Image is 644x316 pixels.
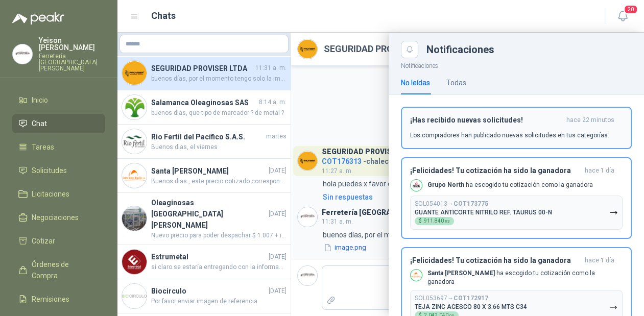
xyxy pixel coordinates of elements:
p: Notificaciones [389,58,644,71]
h1: Chats [151,9,176,23]
span: 20 [624,5,638,14]
span: Licitaciones [32,188,69,200]
p: Los compradores han publicado nuevas solicitudes en tus categorías. [410,131,609,140]
span: Inicio [32,94,48,106]
p: SOL053697 → [415,295,488,302]
span: ,83 [444,219,450,224]
span: Órdenes de Compra [32,259,96,281]
button: 20 [613,7,632,26]
div: $ [415,217,454,225]
b: Santa [PERSON_NAME] [427,270,495,277]
img: Company Logo [411,180,422,191]
button: ¡Felicidades! Tu cotización ha sido la ganadorahace 1 día Company LogoGrupo North ha escogido tu ... [401,157,632,239]
p: GUANTE ANTICORTE NITRILO REF. TAURUS 00-N [415,209,552,216]
img: Company Logo [411,270,422,281]
a: Órdenes de Compra [12,255,105,285]
span: hace 1 día [585,166,614,175]
a: Tareas [12,137,105,157]
button: ¡Has recibido nuevas solicitudes!hace 22 minutos Los compradores han publicado nuevas solicitudes... [401,107,632,149]
b: COT173775 [454,200,488,207]
p: SOL054013 → [415,200,488,208]
span: hace 1 día [585,256,614,265]
a: Negociaciones [12,208,105,227]
h3: ¡Has recibido nuevas solicitudes! [410,116,562,125]
p: ha escogido tu cotización como la ganadora [427,269,623,286]
b: Grupo North [427,181,464,188]
span: Tareas [32,141,54,153]
h3: ¡Felicidades! Tu cotización ha sido la ganadora [410,166,581,175]
a: Solicitudes [12,161,105,180]
img: Company Logo [13,44,32,64]
a: Chat [12,114,105,133]
div: Todas [446,77,466,88]
div: Notificaciones [426,44,632,55]
a: Licitaciones [12,184,105,204]
button: Close [401,41,418,58]
button: SOL054013→COT173775GUANTE ANTICORTE NITRILO REF. TAURUS 00-N$911.840,83 [410,196,623,230]
p: TEJA ZINC ACESCO 80 X 3.66 MTS C34 [415,303,527,310]
a: Remisiones [12,289,105,309]
p: ha escogido tu cotización como la ganadora [427,181,593,189]
b: COT172917 [454,295,488,302]
div: No leídas [401,77,430,88]
span: Remisiones [32,294,69,305]
span: Solicitudes [32,165,67,176]
a: Cotizar [12,231,105,251]
span: hace 22 minutos [566,116,614,125]
span: Cotizar [32,235,55,247]
a: Inicio [12,90,105,110]
span: Chat [32,118,47,129]
img: Logo peakr [12,12,64,25]
span: Negociaciones [32,212,79,223]
p: Ferretería [GEOGRAPHIC_DATA][PERSON_NAME] [39,53,105,71]
h3: ¡Felicidades! Tu cotización ha sido la ganadora [410,256,581,265]
p: Yeison [PERSON_NAME] [39,37,105,51]
span: 911.840 [424,218,450,224]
